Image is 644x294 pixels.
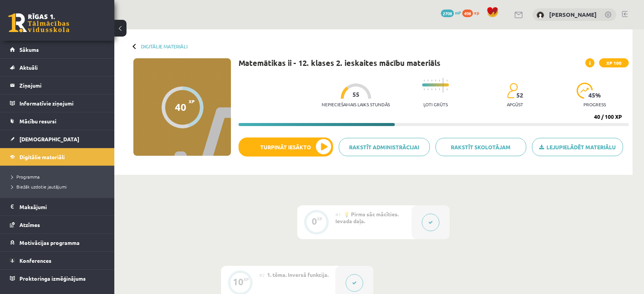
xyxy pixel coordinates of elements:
[19,46,39,53] span: Sākums
[267,271,328,278] span: 1. tēma. Inversā funkcija.
[583,102,606,107] p: progress
[10,112,105,130] a: Mācību resursi
[462,10,483,16] a: 498 xp
[435,80,436,81] img: icon-short-line-57e1e144782c952c97e751825c79c345078a6d821885a25fce030b3d8c18986b.svg
[424,88,425,90] img: icon-short-line-57e1e144782c952c97e751825c79c345078a6d821885a25fce030b3d8c18986b.svg
[441,10,461,16] a: 2708 mP
[428,80,428,81] img: icon-short-line-57e1e144782c952c97e751825c79c345078a6d821885a25fce030b3d8c18986b.svg
[10,216,105,233] a: Atzīmes
[19,153,65,160] span: Digitālie materiāli
[447,88,447,90] img: icon-short-line-57e1e144782c952c97e751825c79c345078a6d821885a25fce030b3d8c18986b.svg
[8,13,69,32] a: Rīgas 1. Tālmācības vidusskola
[431,88,432,90] img: icon-short-line-57e1e144782c952c97e751825c79c345078a6d821885a25fce030b3d8c18986b.svg
[141,43,187,49] a: Digitālie materiāli
[335,211,399,224] span: 💡 Pirms sāc mācīties. Ievada daļa.
[507,83,518,99] img: students-c634bb4e5e11cddfef0936a35e636f08e4e9abd3cc4e673bd6f9a4125e45ecb1.svg
[312,218,317,225] div: 0
[19,198,105,216] legend: Maksājumi
[435,88,436,90] img: icon-short-line-57e1e144782c952c97e751825c79c345078a6d821885a25fce030b3d8c18986b.svg
[537,11,544,19] img: Jekaterina Zeļeņina
[339,138,430,156] a: Rakstīt administrācijai
[10,270,105,287] a: Proktoringa izmēģinājums
[19,221,40,228] span: Atzīmes
[549,11,597,18] a: [PERSON_NAME]
[423,102,448,107] p: Ļoti grūts
[19,94,105,112] legend: Informatīvie ziņojumi
[335,211,341,217] span: #1
[516,92,523,99] span: 52
[532,138,623,156] a: Lejupielādēt materiālu
[439,88,440,90] img: icon-short-line-57e1e144782c952c97e751825c79c345078a6d821885a25fce030b3d8c18986b.svg
[10,59,105,76] a: Aktuāli
[233,278,244,285] div: 10
[10,41,105,58] a: Sākums
[436,138,527,156] a: Rakstīt skolotājam
[19,118,56,125] span: Mācību resursi
[10,148,105,166] a: Digitālie materiāli
[455,10,461,16] span: mP
[19,275,86,282] span: Proktoringa izmēģinājums
[424,80,425,81] img: icon-short-line-57e1e144782c952c97e751825c79c345078a6d821885a25fce030b3d8c18986b.svg
[439,80,440,81] img: icon-short-line-57e1e144782c952c97e751825c79c345078a6d821885a25fce030b3d8c18986b.svg
[11,174,40,180] span: Programma
[443,78,444,93] img: icon-long-line-d9ea69661e0d244f92f715978eff75569469978d946b2353a9bb055b3ed8787d.svg
[462,10,473,17] span: 498
[474,10,479,16] span: xp
[10,77,105,94] a: Ziņojumi
[19,239,80,246] span: Motivācijas programma
[19,64,38,71] span: Aktuāli
[599,58,629,67] span: XP 100
[19,77,105,94] legend: Ziņojumi
[322,102,390,107] p: Nepieciešamais laiks stundās
[441,10,454,17] span: 2708
[19,257,51,264] span: Konferences
[244,277,249,281] div: XP
[239,58,441,67] h1: Matemātikas ii - 12. klases 2. ieskaites mācību materiāls
[239,137,333,157] button: Turpināt iesākto
[588,92,601,99] span: 45 %
[352,91,359,98] span: 55
[10,234,105,251] a: Motivācijas programma
[10,252,105,269] a: Konferences
[577,83,593,99] img: icon-progress-161ccf0a02000e728c5f80fcf4c31c7af3da0e1684b2b1d7c360e028c24a22f1.svg
[428,88,428,90] img: icon-short-line-57e1e144782c952c97e751825c79c345078a6d821885a25fce030b3d8c18986b.svg
[317,217,322,221] div: XP
[10,94,105,112] a: Informatīvie ziņojumi
[11,184,67,190] span: Biežāk uzdotie jautājumi
[175,101,186,113] div: 40
[10,198,105,216] a: Maksājumi
[507,102,523,107] p: apgūst
[259,272,265,278] span: #2
[11,183,107,190] a: Biežāk uzdotie jautājumi
[10,130,105,148] a: [DEMOGRAPHIC_DATA]
[189,99,195,104] span: XP
[447,80,447,81] img: icon-short-line-57e1e144782c952c97e751825c79c345078a6d821885a25fce030b3d8c18986b.svg
[11,173,107,180] a: Programma
[19,136,79,142] span: [DEMOGRAPHIC_DATA]
[431,80,432,81] img: icon-short-line-57e1e144782c952c97e751825c79c345078a6d821885a25fce030b3d8c18986b.svg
